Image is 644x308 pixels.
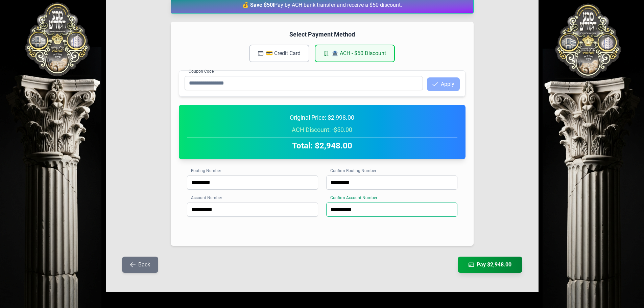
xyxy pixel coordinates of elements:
[315,45,395,62] button: 🏦 ACH - $50 Discount
[179,30,466,39] h4: Select Payment Method
[122,257,158,273] button: Back
[187,125,457,135] div: ACH Discount: -$50.00
[458,257,522,273] button: Pay $2,948.00
[242,2,274,8] strong: 💰 Save $50!
[427,77,460,91] button: Apply
[187,113,457,122] div: Original Price: $2,998.00
[249,45,309,62] button: 💳 Credit Card
[187,140,457,151] h2: Total: $2,948.00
